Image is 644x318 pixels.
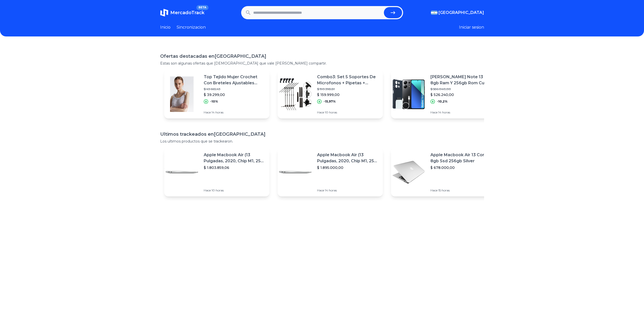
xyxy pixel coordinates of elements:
p: Apple Macbook Air (13 Pulgadas, 2020, Chip M1, 256 Gb De Ssd, 8 Gb De Ram) - Plata [204,152,265,164]
p: $ 190.398,81 [317,87,379,91]
p: Hace 10 horas [317,110,379,114]
p: -10,2% [437,100,448,104]
img: Argentina [431,11,438,15]
a: Featured imageTop Tejido Mujer Crochet Con Breteles Ajustables Desiderata$ 43.665,43$ 39.299,00-1... [164,70,269,118]
p: $ 159.999,00 [317,92,379,97]
p: Hace 14 horas [204,110,265,114]
p: $ 43.665,43 [204,87,265,91]
span: MercadoTrack [170,10,204,15]
p: $ 39.299,00 [204,92,265,97]
a: Featured image[PERSON_NAME] Note 13 8gb Ram Y 256gb Rom Cuot 3$ 586.040,00$ 526.240,00-10,2%Hace ... [391,70,496,118]
a: Sincronizacion [177,24,206,30]
img: Featured image [278,76,313,112]
span: BETA [196,5,208,10]
h1: Ofertas destacadas en [GEOGRAPHIC_DATA] [160,53,484,60]
p: [PERSON_NAME] Note 13 8gb Ram Y 256gb Rom Cuot 3 [430,74,492,86]
img: Featured image [391,76,426,112]
p: Hace 14 horas [430,110,492,114]
a: MercadoTrackBETA [160,9,204,17]
p: Los ultimos productos que se trackearon. [160,139,484,144]
p: $ 526.240,00 [430,92,492,97]
p: -15,97% [324,100,336,104]
img: Featured image [391,154,426,190]
a: Featured imageCombo3: Set 5 Soportes De Microfonos + Pipetas + Fundas$ 190.398,81$ 159.999,00-15,... [278,70,383,118]
button: Iniciar sesion [459,24,484,30]
button: [GEOGRAPHIC_DATA] [431,10,484,16]
p: Hace 15 horas [430,188,492,192]
p: Apple Macbook Air 13 Core I5 8gb Ssd 256gb Silver [430,152,492,164]
p: Hace 14 horas [317,188,379,192]
img: Featured image [164,154,200,190]
img: Featured image [164,76,200,112]
img: Featured image [278,154,313,190]
p: Estas son algunas ofertas que [DEMOGRAPHIC_DATA] que vale [PERSON_NAME] compartir. [160,61,484,66]
a: Featured imageApple Macbook Air 13 Core I5 8gb Ssd 256gb Silver$ 678.000,00Hace 15 horas [391,148,496,196]
img: MercadoTrack [160,9,168,17]
a: Inicio [160,24,171,30]
p: Top Tejido Mujer Crochet Con Breteles Ajustables Desiderata [204,74,265,86]
p: Hace 10 horas [204,188,265,192]
a: Featured imageApple Macbook Air (13 Pulgadas, 2020, Chip M1, 256 Gb De Ssd, 8 Gb De Ram) - Plata$... [278,148,383,196]
span: [GEOGRAPHIC_DATA] [439,10,484,16]
p: Apple Macbook Air (13 Pulgadas, 2020, Chip M1, 256 Gb De Ssd, 8 Gb De Ram) - Plata [317,152,379,164]
p: $ 586.040,00 [430,87,492,91]
p: $ 1.803.859,06 [204,165,265,170]
p: -10% [210,100,218,104]
p: Combo3: Set 5 Soportes De Microfonos + Pipetas + Fundas [317,74,379,86]
h1: Ultimos trackeados en [GEOGRAPHIC_DATA] [160,131,484,138]
a: Featured imageApple Macbook Air (13 Pulgadas, 2020, Chip M1, 256 Gb De Ssd, 8 Gb De Ram) - Plata$... [164,148,269,196]
p: $ 678.000,00 [430,165,492,170]
p: $ 1.895.000,00 [317,165,379,170]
